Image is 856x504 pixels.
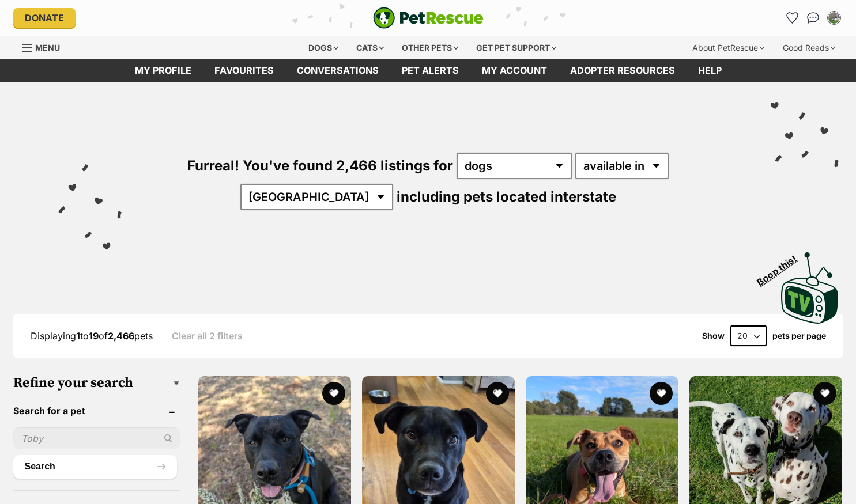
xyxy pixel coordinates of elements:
a: Conversations [804,9,823,27]
a: Donate [13,8,76,28]
button: Search [13,455,177,478]
header: Search for a pet [13,406,180,416]
a: Boop this! [781,242,839,326]
div: Good Reads [775,36,843,59]
a: Menu [22,36,68,57]
button: favourite [322,382,345,405]
strong: 2,466 [108,330,134,342]
a: PetRescue [373,7,484,29]
button: favourite [650,382,673,405]
a: conversations [285,59,390,82]
a: Favourites [203,59,285,82]
span: Show [702,331,725,340]
div: Dogs [300,36,346,59]
div: About PetRescue [684,36,772,59]
span: including pets located interstate [397,188,616,205]
a: My account [470,59,559,82]
a: Pet alerts [390,59,470,82]
a: Adopter resources [559,59,687,82]
input: Toby [13,427,180,449]
img: logo-e224e6f780fb5917bec1dbf3a21bbac754714ae5b6737aabdf751b685950b380.svg [373,7,484,29]
span: Furreal! You've found 2,466 listings for [187,157,453,174]
div: Cats [348,36,392,59]
ul: Account quick links [783,9,843,27]
strong: 1 [76,330,80,342]
a: Clear all 2 filters [172,331,243,341]
div: Get pet support [468,36,564,59]
button: My account [825,9,843,27]
a: Help [687,59,733,82]
span: Boop this! [755,246,808,287]
label: pets per page [772,331,826,340]
button: favourite [813,382,836,405]
span: Displaying to of pets [31,330,153,342]
button: favourite [486,382,509,405]
img: chat-41dd97257d64d25036548639549fe6c8038ab92f7586957e7f3b1b290dea8141.svg [807,12,819,24]
img: Merelyn Matheson profile pic [828,12,840,24]
span: Menu [35,43,60,52]
img: PetRescue TV logo [781,252,839,324]
h3: Refine your search [13,375,180,391]
div: Other pets [394,36,466,59]
a: Favourites [783,9,802,27]
a: My profile [123,59,203,82]
strong: 19 [89,330,99,342]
